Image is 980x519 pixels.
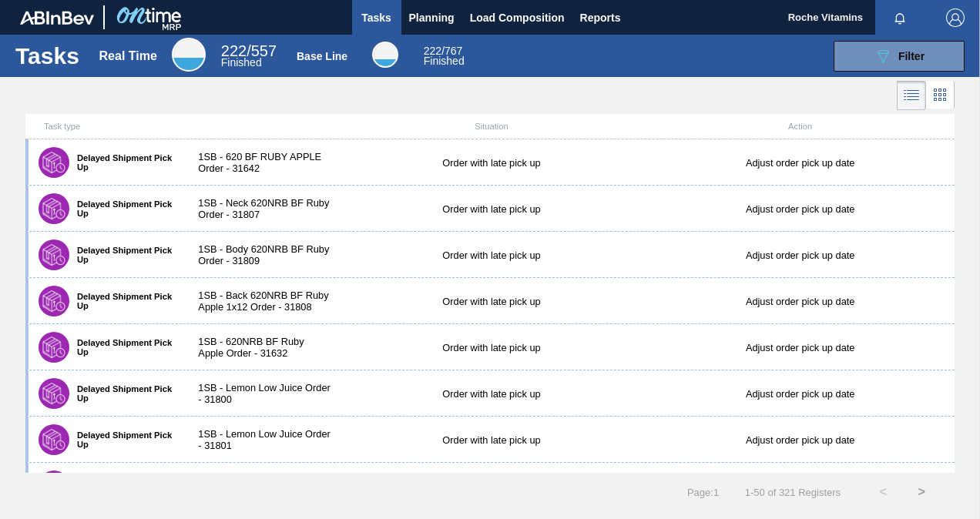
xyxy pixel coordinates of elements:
label: Delayed Shipment Pick Up [69,384,173,403]
label: Delayed Shipment Pick Up [69,153,173,172]
div: 1SB - Lemon Low Juice Order - 31800 [183,382,337,405]
span: Finished [424,55,465,67]
div: Order with late pick up [337,249,646,261]
img: TNhmsLtSVTkK8tSr43FrP2fwEKptu5GPRR3wAAAABJRU5ErkJggg== [20,11,94,25]
button: < [864,473,902,511]
div: 1SB - Back 620NRB BF Ruby Apple 1x12 Order - 31808 [183,290,337,313]
button: > [902,473,941,511]
div: Real Time [99,49,157,63]
div: 1SB - Neck 620NRB BF Ruby Order - 31807 [183,197,337,220]
h1: Tasks [15,47,79,65]
div: Adjust order pick up date [646,388,955,400]
div: Base Line [424,46,465,66]
div: Base Line [372,42,398,68]
div: Base Line [297,50,347,62]
div: Adjust order pick up date [646,157,955,169]
label: Delayed Shipment Pick Up [69,199,173,218]
div: Order with late pick up [337,388,646,400]
label: Delayed Shipment Pick Up [69,430,173,449]
div: Order with late pick up [337,203,646,215]
span: / 767 [424,45,463,57]
span: Load Composition [470,8,565,27]
img: Logout [946,8,965,27]
div: Real Time [172,38,206,72]
div: Real Time [221,45,277,68]
span: Reports [580,8,621,27]
span: 222 [221,42,247,59]
div: Adjust order pick up date [646,249,955,261]
button: Filter [834,41,965,72]
span: Page : 1 [687,487,719,498]
div: Adjust order pick up date [646,203,955,215]
div: Adjust order pick up date [646,434,955,446]
div: Order with late pick up [337,296,646,307]
div: Adjust order pick up date [646,342,955,353]
span: Finished [221,56,262,69]
div: 1SB - 620 BF RUBY APPLE Order - 31642 [183,151,337,174]
div: 1SB - Lemon Low Juice Order - 31801 [183,428,337,451]
div: Card Vision [926,81,955,110]
label: Delayed Shipment Pick Up [69,338,173,357]
div: Order with late pick up [337,157,646,169]
div: Action [646,122,955,131]
span: Tasks [360,8,394,27]
div: Order with late pick up [337,342,646,353]
button: Notifications [875,7,925,28]
div: 1SB - Body 620NRB BF Ruby Order - 31809 [183,243,337,266]
div: Adjust order pick up date [646,296,955,307]
div: 1SB - 620NRB BF Ruby Apple Order - 31632 [183,336,337,359]
span: / 557 [221,42,277,59]
span: Planning [409,8,455,27]
span: 222 [424,45,441,57]
div: Situation [337,122,646,131]
div: Task type [29,122,183,131]
div: List Vision [897,81,926,110]
div: Order with late pick up [337,434,646,446]
label: Delayed Shipment Pick Up [69,246,173,264]
label: Delayed Shipment Pick Up [69,292,173,310]
span: 1 - 50 of 321 Registers [742,487,841,498]
span: Filter [898,50,925,62]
